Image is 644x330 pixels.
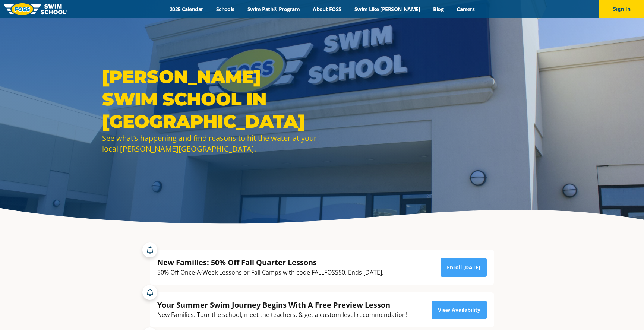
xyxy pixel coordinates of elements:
[241,6,306,13] a: Swim Path® Program
[432,301,487,319] a: View Availability
[427,6,450,13] a: Blog
[102,133,318,154] div: See what’s happening and find reasons to hit the water at your local [PERSON_NAME][GEOGRAPHIC_DATA].
[102,66,318,133] h1: [PERSON_NAME] Swim School in [GEOGRAPHIC_DATA]
[348,6,427,13] a: Swim Like [PERSON_NAME]
[4,3,67,15] img: FOSS Swim School Logo
[209,6,241,13] a: Schools
[157,300,407,310] div: Your Summer Swim Journey Begins With A Free Preview Lesson
[441,258,487,277] a: Enroll [DATE]
[163,6,209,13] a: 2025 Calendar
[306,6,348,13] a: About FOSS
[157,267,383,277] div: 50% Off Once-A-Week Lessons or Fall Camps with code FALLFOSS50. Ends [DATE].
[450,6,481,13] a: Careers
[157,310,407,320] div: New Families: Tour the school, meet the teachers, & get a custom level recommendation!
[157,257,383,267] div: New Families: 50% Off Fall Quarter Lessons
